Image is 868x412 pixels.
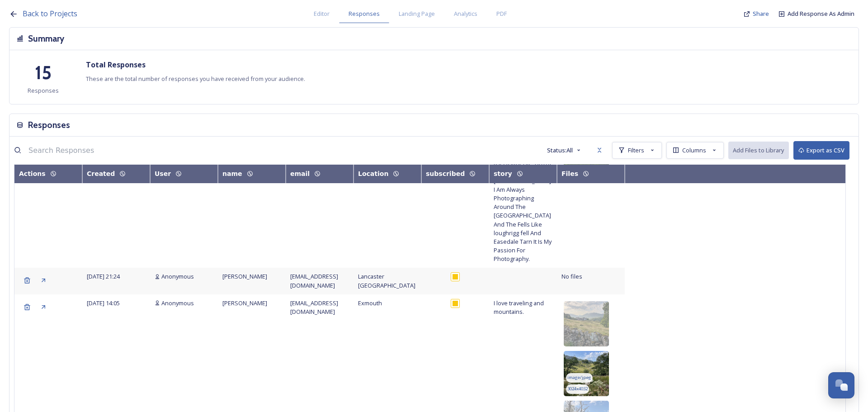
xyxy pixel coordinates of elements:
a: Add Response As Admin [788,9,854,18]
span: Anonymous [161,299,194,308]
th: Toggle SortBy [14,164,82,183]
span: Editor [314,9,330,18]
span: [PERSON_NAME] [222,272,267,280]
div: subscribed [426,169,465,178]
span: [EMAIL_ADDRESS][DOMAIN_NAME] [290,272,338,289]
button: Status:All [542,142,587,159]
span: Lancaster [GEOGRAPHIC_DATA] [358,272,415,289]
h3: Summary [28,32,64,45]
button: Open Chat [828,372,854,398]
h1: 15 [35,59,52,86]
div: email [290,169,310,178]
span: No files [561,272,582,281]
div: Files [561,169,578,178]
span: Analytics [454,9,477,18]
span: PDF [496,9,507,18]
img: 81c9d617-490a-49f3-8e60-f39dd9b3c1e5.jpg [564,351,609,396]
button: Export as CSV [793,141,849,160]
span: Filters [628,146,644,155]
span: Share [753,9,769,18]
th: Toggle SortBy [421,164,489,183]
span: Exmouth [358,299,382,307]
button: Add Files to Library [728,142,789,159]
span: Hi My name Is [PERSON_NAME] I Do Landscape Photography Around [GEOGRAPHIC_DATA] And [GEOGRAPHIC_D... [494,124,552,263]
img: b09c50f5-dffd-4001-af0b-6899ab8ed64f.jpg [564,301,609,346]
span: [EMAIL_ADDRESS][DOMAIN_NAME] [290,299,338,316]
a: Back to Projects [23,8,77,19]
th: Toggle SortBy [557,164,625,183]
th: Toggle SortBy [286,164,354,183]
strong: Total Responses [86,60,146,70]
span: I love traveling and mountains. [494,299,544,316]
h3: Responses [28,118,70,132]
div: User [155,169,171,178]
div: story [494,169,512,178]
th: Toggle SortBy [218,164,286,183]
span: 3024 x 4032 [567,386,588,392]
div: Actions [19,169,46,178]
span: Add Response As Admin [788,9,854,18]
div: name [222,169,242,178]
th: Toggle SortBy [489,164,557,183]
span: [PERSON_NAME] [222,299,267,307]
th: Toggle SortBy [82,164,150,183]
span: image/jpeg [567,374,591,381]
th: Toggle SortBy [354,164,421,183]
span: [DATE] 14:05 [87,299,120,307]
span: Responses [28,86,59,95]
span: These are the total number of responses you have received from your audience. [86,75,305,83]
span: Anonymous [161,272,194,281]
span: Landing Page [399,9,435,18]
span: Columns [682,146,706,155]
span: [DATE] 21:24 [87,272,120,280]
span: Responses [349,9,380,18]
input: Search Responses [24,141,160,159]
div: Created [87,169,115,178]
div: Location [358,169,388,178]
span: Back to Projects [23,9,77,19]
th: Toggle SortBy [150,164,218,183]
